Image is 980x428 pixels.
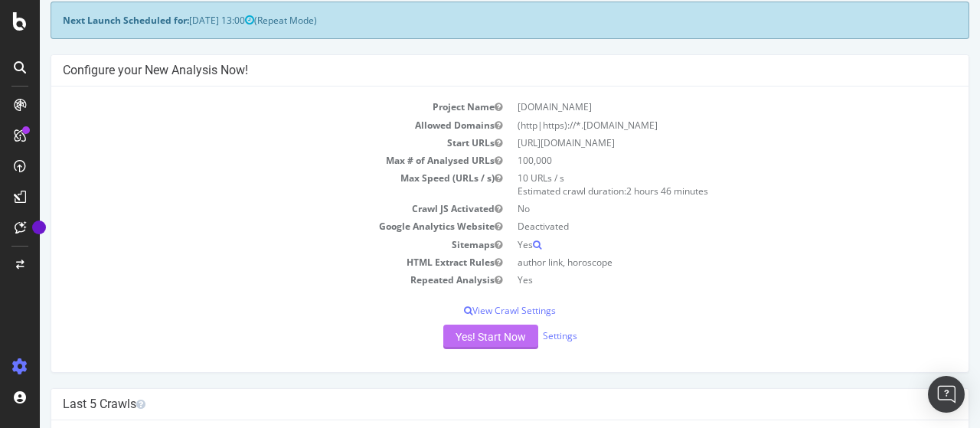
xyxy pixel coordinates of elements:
[470,116,917,134] td: (http|https)://*.[DOMAIN_NAME]
[470,236,917,253] td: Yes
[23,236,470,253] td: Sitemaps
[23,304,917,317] p: View Crawl Settings
[23,169,470,200] td: Max Speed (URLs / s)
[23,397,917,412] h4: Last 5 Crawls
[11,2,929,39] div: (Repeat Mode)
[23,271,470,289] td: Repeated Analysis
[470,152,917,169] td: 100,000
[928,376,965,413] div: Open Intercom Messenger
[470,169,917,200] td: 10 URLs / s Estimated crawl duration:
[470,253,917,271] td: author link, horoscope
[403,325,498,349] button: Yes! Start Now
[23,98,470,116] td: Project Name
[23,152,470,169] td: Max # of Analysed URLs
[586,185,668,198] span: 2 hours 46 minutes
[23,116,470,134] td: Allowed Domains
[470,98,917,116] td: [DOMAIN_NAME]
[23,134,470,152] td: Start URLs
[23,253,470,271] td: HTML Extract Rules
[503,329,537,342] a: Settings
[470,271,917,289] td: Yes
[32,221,46,234] div: Tooltip anchor
[470,134,917,152] td: [URL][DOMAIN_NAME]
[149,14,214,27] span: [DATE] 13:00
[470,200,917,217] td: No
[23,217,470,235] td: Google Analytics Website
[23,63,917,78] h4: Configure your New Analysis Now!
[23,14,149,27] strong: Next Launch Scheduled for:
[470,217,917,235] td: Deactivated
[23,200,470,217] td: Crawl JS Activated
